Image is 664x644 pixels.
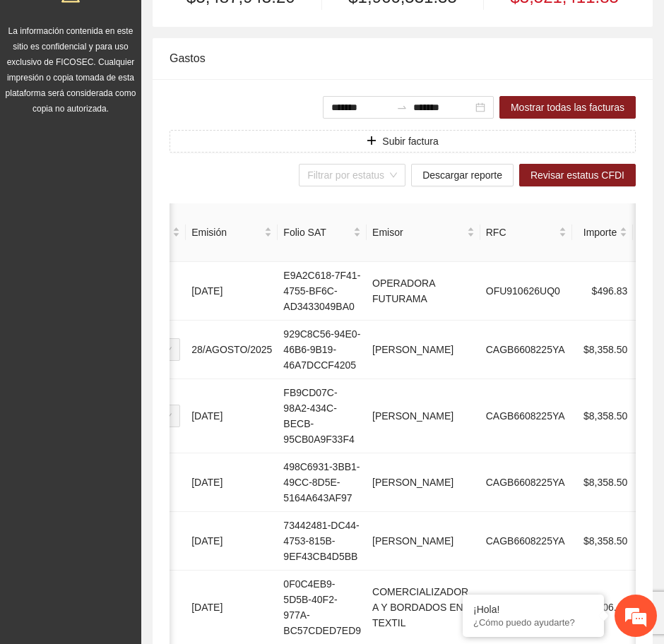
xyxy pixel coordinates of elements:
[396,102,408,113] span: swap-right
[367,321,480,379] td: [PERSON_NAME]
[511,100,624,115] span: Mostrar todas las facturas
[73,72,237,90] div: Chatee con nosotros ahora
[7,386,269,435] textarea: Escriba su mensaje y pulse “Intro”
[411,164,514,186] button: Descargar reporte
[572,453,633,512] td: $8,358.50
[473,617,593,628] p: ¿Cómo puedo ayudarte?
[6,26,136,114] span: La información contenida en este sitio es confidencial y para uso exclusivo de FICOSEC. Cualquier...
[372,225,464,240] span: Emisor
[367,262,480,321] td: OPERADORA FUTURAMA
[278,203,367,262] th: Folio SAT
[186,453,278,512] td: [DATE]
[396,102,408,113] span: to
[572,203,633,262] th: Importe
[278,379,367,453] td: FB9CD07C-98A2-434C-BECB-95CB0A9F33F4
[170,130,636,153] button: plusSubir factura
[186,203,278,262] th: Emisión
[283,225,350,240] span: Folio SAT
[186,379,278,453] td: [DATE]
[480,203,572,262] th: RFC
[572,262,633,321] td: $496.83
[480,512,572,571] td: CAGB6608225YA
[480,321,572,379] td: CAGB6608225YA
[170,38,636,78] div: Gastos
[578,225,617,240] span: Importe
[382,133,438,149] span: Subir factura
[367,136,377,147] span: plus
[480,453,572,512] td: CAGB6608225YA
[278,512,367,571] td: 73442481-DC44-4753-815B-9EF43CB4D5BB
[367,203,480,262] th: Emisor
[480,262,572,321] td: OFU910626UQ0
[572,321,633,379] td: $8,358.50
[191,225,261,240] span: Emisión
[186,262,278,321] td: [DATE]
[473,604,593,615] div: ¡Hola!
[278,453,367,512] td: 498C6931-3BB1-49CC-8D5E-5164A643AF97
[499,96,636,119] button: Mostrar todas las facturas
[186,512,278,571] td: [DATE]
[519,164,636,186] button: Revisar estatus CFDI
[572,512,633,571] td: $8,358.50
[232,7,266,41] div: Minimizar ventana de chat en vivo
[367,379,480,453] td: [PERSON_NAME]
[422,167,502,183] span: Descargar reporte
[82,189,195,331] span: Estamos en línea.
[486,225,556,240] span: RFC
[530,167,624,183] span: Revisar estatus CFDI
[186,321,278,379] td: 28/AGOSTO/2025
[367,453,480,512] td: [PERSON_NAME]
[367,512,480,571] td: [PERSON_NAME]
[278,321,367,379] td: 929C8C56-94E0-46B6-9B19-46A7DCCF4205
[278,262,367,321] td: E9A2C618-7F41-4755-BF6C-AD3433049BA0
[480,379,572,453] td: CAGB6608225YA
[572,379,633,453] td: $8,358.50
